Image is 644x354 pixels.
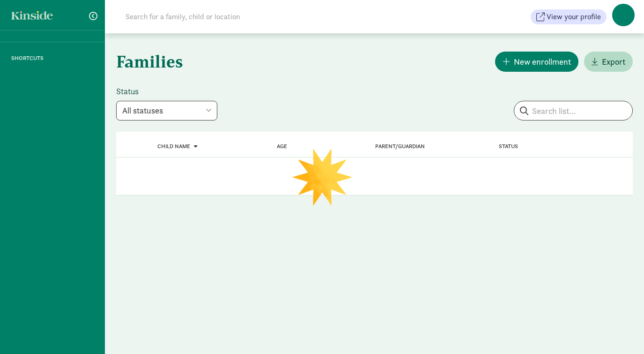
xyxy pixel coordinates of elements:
span: Child name [157,143,190,150]
button: New enrollment [495,52,578,72]
button: View your profile [531,9,607,24]
a: Age [277,143,287,150]
span: View your profile [547,11,601,23]
span: New enrollment [514,55,571,68]
a: Child name [157,143,198,150]
a: Parent/Guardian [375,143,425,150]
label: Status [116,86,217,97]
input: Search list... [514,101,632,120]
h1: Families [116,45,373,78]
input: Search for a family, child or location [120,8,383,26]
button: Export [584,52,633,72]
span: Export [602,55,625,68]
span: Status [499,143,518,150]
